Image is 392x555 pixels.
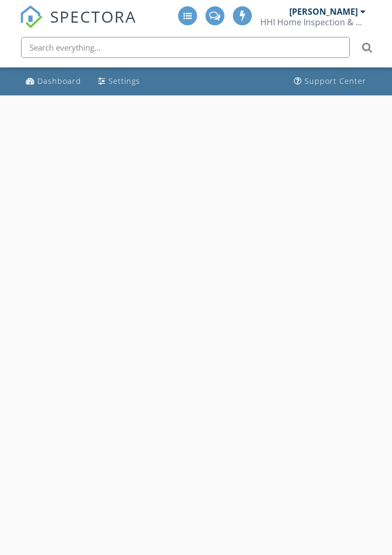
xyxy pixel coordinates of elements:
[260,17,366,27] div: HHI Home Inspection & Pest Control
[37,76,81,86] div: Dashboard
[94,72,144,91] a: Settings
[289,6,358,17] div: [PERSON_NAME]
[290,72,370,91] a: Support Center
[21,37,350,58] input: Search everything...
[22,72,85,91] a: Dashboard
[50,5,136,27] span: SPECTORA
[19,14,136,36] a: SPECTORA
[305,76,366,86] div: Support Center
[19,5,43,28] img: The Best Home Inspection Software - Spectora
[109,76,140,86] div: Settings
